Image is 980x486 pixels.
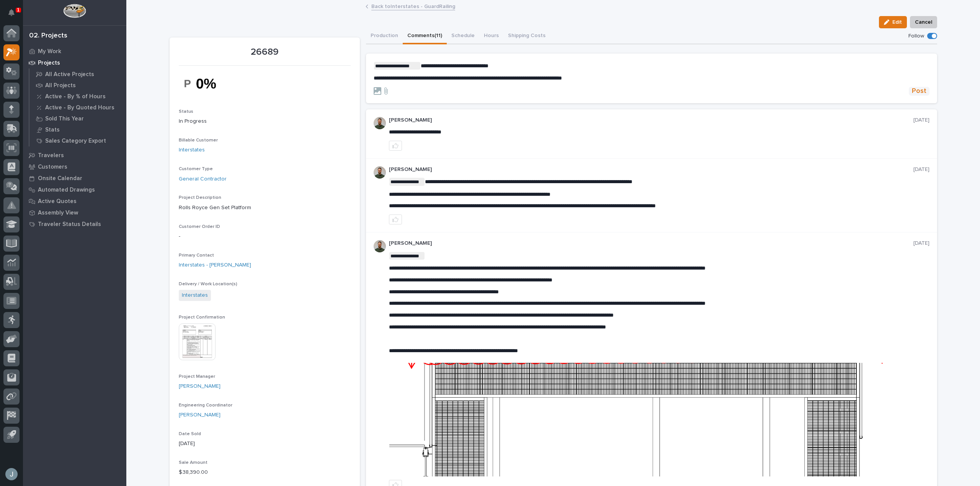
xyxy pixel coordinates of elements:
[38,187,95,193] p: Automated Drawings
[17,7,20,13] p: 1
[179,47,351,58] p: 26689
[179,468,351,476] p: $ 38,390.00
[179,167,213,171] span: Customer Type
[23,195,126,207] a: Active Quotes
[29,135,126,146] a: Sales Category Export
[29,113,126,124] a: Sold This Year
[389,166,913,173] p: [PERSON_NAME]
[913,166,929,173] p: [DATE]
[179,195,221,200] span: Project Description
[23,218,126,230] a: Traveler Status Details
[503,28,550,44] button: Shipping Costs
[374,166,386,179] img: AATXAJw4slNr5ea0WduZQVIpKGhdapBAGQ9xVsOeEvl5=s96-c
[179,109,193,114] span: Status
[179,374,215,379] span: Project Manager
[179,282,237,286] span: Delivery / Work Location(s)
[45,115,84,122] p: Sold This Year
[371,2,455,10] a: Back toInterstates - GuardRailing
[29,80,126,91] a: All Projects
[38,198,77,205] p: Active Quotes
[45,82,76,89] p: All Projects
[912,87,926,96] span: Post
[38,152,64,159] p: Travelers
[908,33,924,39] p: Follow
[915,18,932,27] span: Cancel
[403,28,447,44] button: Comments (11)
[179,460,207,465] span: Sale Amount
[913,117,929,124] p: [DATE]
[179,261,251,269] a: Interstates - [PERSON_NAME]
[374,117,386,129] img: AATXAJw4slNr5ea0WduZQVIpKGhdapBAGQ9xVsOeEvl5=s96-c
[23,161,126,172] a: Customers
[38,210,78,216] p: Assembly View
[10,9,20,21] div: Notifications1
[182,291,208,299] a: Interstates
[38,221,101,228] p: Traveler Status Details
[179,232,351,241] p: -
[29,124,126,135] a: Stats
[63,4,86,18] img: Workspace Logo
[910,16,937,28] button: Cancel
[3,5,20,21] button: Notifications
[179,70,236,97] img: ny2Y6UusVhTXL8eFtmF2xvNiNB96lQgWAVsMA_d2Tso
[179,117,351,125] p: In Progress
[179,411,220,419] a: [PERSON_NAME]
[38,60,60,67] p: Projects
[179,440,351,448] p: [DATE]
[179,403,232,408] span: Engineering Coordinator
[389,117,913,124] p: [PERSON_NAME]
[45,93,106,100] p: Active - By % of Hours
[29,91,126,102] a: Active - By % of Hours
[389,141,402,151] button: like this post
[909,87,929,96] button: Post
[892,19,902,26] span: Edit
[179,382,220,390] a: [PERSON_NAME]
[45,138,106,145] p: Sales Category Export
[179,204,351,212] p: Rolls Royce Gen Set Platform
[38,48,61,55] p: My Work
[3,466,20,482] button: users-avatar
[179,175,227,183] a: General Contractor
[179,432,201,436] span: Date Sold
[29,32,67,40] div: 02. Projects
[879,16,907,28] button: Edit
[23,150,126,161] a: Travelers
[179,138,218,143] span: Billable Customer
[45,71,94,78] p: All Active Projects
[913,240,929,247] p: [DATE]
[389,215,402,224] button: like this post
[374,240,386,252] img: AATXAJw4slNr5ea0WduZQVIpKGhdapBAGQ9xVsOeEvl5=s96-c
[23,184,126,195] a: Automated Drawings
[179,253,214,258] span: Primary Contact
[38,164,67,171] p: Customers
[45,104,114,111] p: Active - By Quoted Hours
[479,28,503,44] button: Hours
[179,224,220,229] span: Customer Order ID
[38,175,82,182] p: Onsite Calendar
[179,146,205,154] a: Interstates
[29,69,126,80] a: All Active Projects
[23,207,126,218] a: Assembly View
[23,57,126,68] a: Projects
[447,28,479,44] button: Schedule
[23,46,126,57] a: My Work
[45,127,60,133] p: Stats
[29,102,126,113] a: Active - By Quoted Hours
[366,28,403,44] button: Production
[389,240,913,247] p: [PERSON_NAME]
[23,172,126,184] a: Onsite Calendar
[179,315,225,320] span: Project Confirmation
